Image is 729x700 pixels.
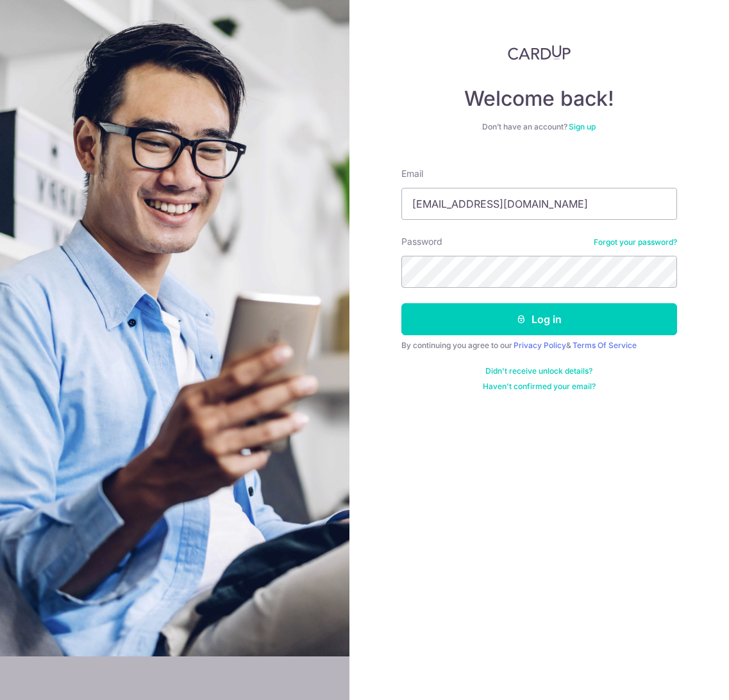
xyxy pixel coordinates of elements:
input: Enter your Email [401,188,677,220]
a: Didn't receive unlock details? [485,366,592,376]
div: By continuing you agree to our & [401,340,677,351]
a: Haven't confirmed your email? [483,381,596,392]
label: Password [401,235,442,248]
a: Privacy Policy [514,340,566,350]
label: Email [401,167,423,180]
div: Don’t have an account? [401,122,677,132]
h4: Welcome back! [401,86,677,112]
a: Terms Of Service [573,340,637,350]
button: Log in [401,303,677,335]
a: Sign up [569,122,596,131]
img: CardUp Logo [508,45,571,60]
a: Forgot your password? [594,237,677,247]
